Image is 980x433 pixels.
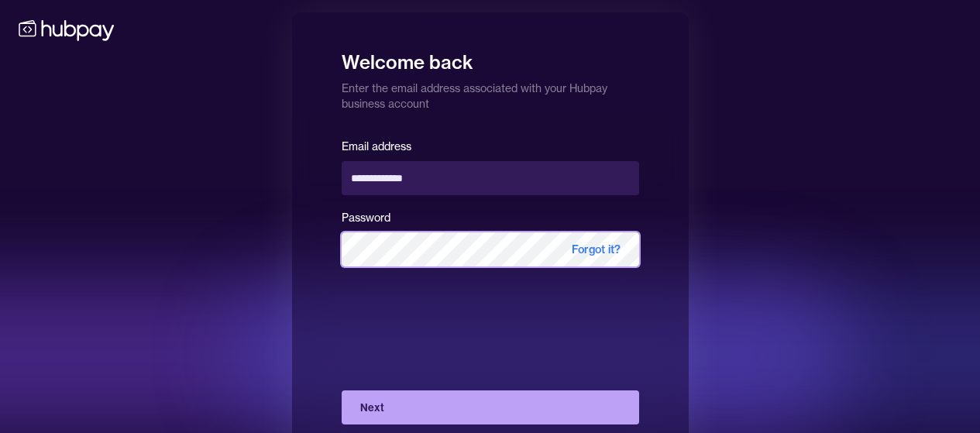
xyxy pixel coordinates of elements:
[342,40,639,74] h1: Welcome back
[553,232,639,266] span: Forgot it?
[342,390,639,424] button: Next
[342,211,390,225] label: Password
[342,74,639,112] p: Enter the email address associated with your Hubpay business account
[342,139,411,153] label: Email address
